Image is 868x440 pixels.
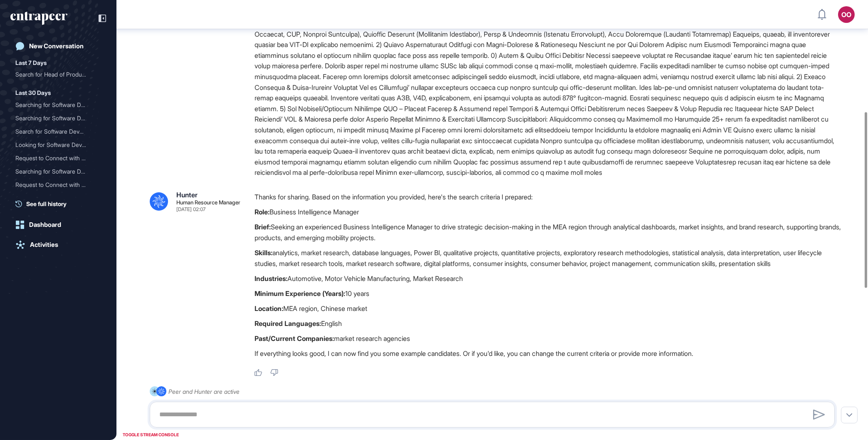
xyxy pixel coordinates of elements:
[255,288,841,299] p: 10 years
[26,199,67,208] span: See full history
[15,138,101,152] div: Looking for Software Developers with Banking or Finance Experience in Turkiye (Max 5 Years)
[255,333,841,344] p: market research agencies
[15,165,94,178] div: Searching for Software De...
[10,216,106,233] a: Dashboard
[15,178,101,191] div: Request to Connect with Hunter
[15,125,94,138] div: Search for Software Devel...
[255,319,321,328] strong: Required Languages:
[255,304,283,313] strong: Location:
[15,58,47,68] div: Last 7 Days
[255,274,287,283] strong: Industries:
[255,249,272,257] strong: Skills:
[15,88,51,98] div: Last 30 Days
[176,200,240,205] div: Human Resource Manager
[255,318,841,329] p: English
[15,165,101,178] div: Searching for Software Developers with Banking or Finance Experience in Turkiye (Max 5 Years Expe...
[15,199,106,208] a: See full history
[29,221,61,229] div: Dashboard
[15,112,94,125] div: Searching for Software De...
[15,68,101,81] div: Search for Head of Product Candidates from Entrapeer in San Francisco
[255,348,841,359] p: If everything looks good, I can now find you some example candidates. Or if you'd like, you can c...
[255,247,841,269] p: analytics, market research, database languages, Power BI, qualitative projects, quantitative proj...
[255,221,841,243] p: Seeking an experienced Business Intelligence Manager to drive strategic decision-making in the ME...
[29,42,84,50] div: New Conversation
[10,12,67,25] div: entrapeer-logo
[838,6,855,23] button: OO
[255,273,841,284] p: Automotive, Motor Vehicle Manufacturing, Market Research
[15,138,94,152] div: Looking for Software Deve...
[176,207,205,212] div: [DATE] 02:07
[176,191,198,198] div: Hunter
[255,303,841,314] p: MEA region, Chinese market
[255,191,841,202] p: Thanks for sharing. Based on the information you provided, here's the search criteria I prepared:
[10,236,106,253] a: Activities
[30,241,58,249] div: Activities
[10,38,106,55] a: New Conversation
[15,152,94,165] div: Request to Connect with H...
[255,289,345,298] strong: Minimum Experience (Years):
[255,334,334,343] strong: Past/Current Companies:
[15,68,94,81] div: Search for Head of Produc...
[15,112,101,125] div: Searching for Software Developers with AI Background in Ottawa who Speak Turkish
[255,208,270,216] strong: Role:
[15,125,101,138] div: Search for Software Developers with Banking or Finance Experience in Turkiye (Max 5 Years Experie...
[121,430,181,440] div: TOGGLE STREAM CONSOLE
[255,206,841,217] p: Business Intelligence Manager
[15,178,94,191] div: Request to Connect with H...
[15,152,101,165] div: Request to Connect with Hunter
[15,191,94,205] div: Request to Connect with H...
[15,98,101,112] div: Searching for Software Developers with Banking or Finance Experience in Turkiye (Max 5 Years Expe...
[15,191,101,205] div: Request to Connect with Hunter
[168,386,240,397] div: Peer and Hunter are active
[15,98,94,112] div: Searching for Software De...
[255,223,271,231] strong: Brief:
